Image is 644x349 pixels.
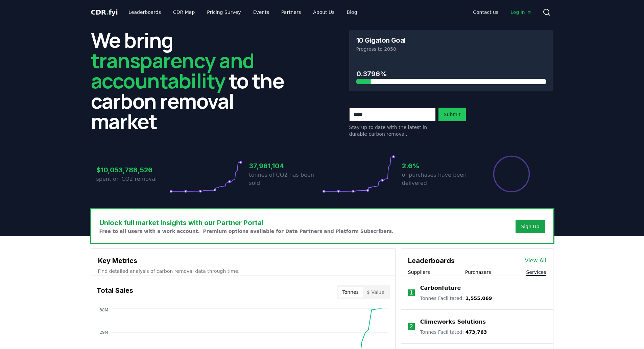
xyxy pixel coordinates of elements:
[249,171,322,187] p: tonnes of CO2 has been sold
[408,269,430,276] button: Suppliers
[338,287,363,298] button: Tonnes
[91,46,254,94] span: transparency and accountability
[168,6,200,18] a: CDR Map
[97,285,133,299] h3: Total Sales
[526,269,546,276] button: Services
[410,323,413,331] p: 2
[521,223,539,230] a: Sign Up
[420,318,486,326] a: Climeworks Solutions
[123,6,362,18] nav: Main
[99,228,394,235] p: Free to all users with a work account. Premium options available for Data Partners and Platform S...
[201,6,246,18] a: Pricing Survey
[276,6,306,18] a: Partners
[356,69,546,79] h3: 0.3796%
[408,256,455,266] h3: Leaderboards
[96,175,169,183] p: spent on CO2 removal
[525,257,546,265] a: View All
[438,108,466,121] button: Submit
[363,287,388,298] button: $ Value
[341,6,363,18] a: Blog
[106,8,109,16] span: .
[349,124,436,137] p: Stay up to date with the latest in durable carbon removal.
[91,8,118,16] span: CDR fyi
[493,155,530,193] div: Percentage of sales delivered
[468,6,504,18] a: Contact us
[466,329,487,335] span: 473,763
[420,284,461,292] a: Carbonfuture
[410,289,413,297] p: 1
[249,161,322,171] h3: 37,961,104
[356,37,406,44] h3: 10 Gigaton Goal
[465,269,491,276] button: Purchasers
[420,329,487,335] p: Tonnes Facilitated :
[248,6,275,18] a: Events
[420,295,492,302] p: Tonnes Facilitated :
[402,171,475,187] p: of purchases have been delivered
[91,7,118,17] a: CDR.fyi
[356,46,546,52] p: Progress to 2050
[466,296,492,301] span: 1,555,069
[99,308,108,312] tspan: 38M
[98,268,388,275] p: Find detailed analysis of carbon removal data through time.
[96,165,169,175] h3: $10,053,788,526
[98,256,388,266] h3: Key Metrics
[505,6,537,18] a: Log in
[510,9,531,16] span: Log in
[308,6,340,18] a: About Us
[468,6,537,18] nav: Main
[516,220,545,233] button: Sign Up
[402,161,475,171] h3: 2.6%
[99,218,394,228] h3: Unlock full market insights with our Partner Portal
[99,330,108,335] tspan: 29M
[123,6,166,18] a: Leaderboards
[91,30,295,131] h2: We bring to the carbon removal market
